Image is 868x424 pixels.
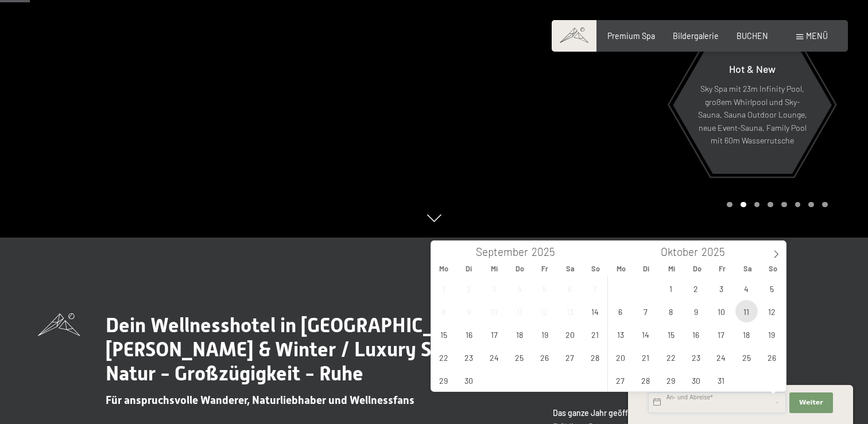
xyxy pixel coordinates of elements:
[729,63,776,75] span: Hot & New
[482,265,507,273] span: Mi
[609,369,631,391] span: Oktober 27, 2025
[789,392,833,413] button: Weiter
[456,265,482,273] span: Di
[609,323,631,345] span: Oktober 13, 2025
[735,346,758,368] span: Oktober 25, 2025
[533,346,556,368] span: September 26, 2025
[660,300,682,322] span: Oktober 8, 2025
[533,300,556,322] span: September 12, 2025
[508,277,530,299] span: September 4, 2025
[672,36,832,174] a: Hot & New Sky Spa mit 23m Infinity Pool, großem Whirlpool und Sky-Sauna, Sauna Outdoor Lounge, ne...
[634,265,659,273] span: Di
[685,346,707,368] span: Oktober 23, 2025
[710,277,733,299] span: Oktober 3, 2025
[660,369,682,391] span: Oktober 29, 2025
[508,346,530,368] span: September 25, 2025
[710,346,733,368] span: Oktober 24, 2025
[483,323,505,345] span: September 17, 2025
[660,277,682,299] span: Oktober 1, 2025
[528,245,566,258] input: Year
[634,300,657,322] span: Oktober 7, 2025
[507,265,532,273] span: Do
[737,31,768,41] a: BUCHEN
[458,369,480,391] span: September 30, 2025
[723,202,827,208] div: Carousel Pagination
[432,346,455,368] span: September 22, 2025
[735,300,758,322] span: Oktober 11, 2025
[634,346,657,368] span: Oktober 21, 2025
[584,323,606,345] span: September 21, 2025
[685,369,707,391] span: Oktober 30, 2025
[795,202,801,208] div: Carousel Page 6
[584,346,606,368] span: September 28, 2025
[710,265,735,273] span: Fr
[673,31,719,41] span: Bildergalerie
[106,394,414,407] span: Für anspruchsvolle Wanderer, Naturliebhaber und Wellnessfans
[458,323,480,345] span: September 16, 2025
[660,346,682,368] span: Oktober 22, 2025
[559,346,581,368] span: September 27, 2025
[761,300,783,322] span: Oktober 12, 2025
[458,300,480,322] span: September 9, 2025
[609,265,634,273] span: Mo
[698,245,736,258] input: Year
[553,408,761,418] strong: Das ganze Jahr geöffnet – und jeden Moment ein Erlebnis!
[768,202,773,208] div: Carousel Page 4
[483,300,505,322] span: September 10, 2025
[710,369,733,391] span: Oktober 31, 2025
[532,265,557,273] span: Fr
[583,265,609,273] span: So
[458,346,480,368] span: September 23, 2025
[808,202,814,208] div: Carousel Page 7
[761,277,783,299] span: Oktober 5, 2025
[483,277,505,299] span: September 3, 2025
[685,277,707,299] span: Oktober 2, 2025
[754,202,760,208] div: Carousel Page 3
[432,369,455,391] span: September 29, 2025
[607,31,655,41] a: Premium Spa
[508,300,530,322] span: September 11, 2025
[483,346,505,368] span: September 24, 2025
[697,83,807,147] p: Sky Spa mit 23m Infinity Pool, großem Whirlpool und Sky-Sauna, Sauna Outdoor Lounge, neue Event-S...
[735,323,758,345] span: Oktober 18, 2025
[458,277,480,299] span: September 2, 2025
[727,202,733,208] div: Carousel Page 1
[685,300,707,322] span: Oktober 9, 2025
[533,323,556,345] span: September 19, 2025
[584,300,606,322] span: September 14, 2025
[559,300,581,322] span: September 13, 2025
[685,323,707,345] span: Oktober 16, 2025
[508,323,530,345] span: September 18, 2025
[822,202,828,208] div: Carousel Page 8
[559,277,581,299] span: September 6, 2025
[559,323,581,345] span: September 20, 2025
[432,277,455,299] span: September 1, 2025
[432,323,455,345] span: September 15, 2025
[710,300,733,322] span: Oktober 10, 2025
[761,323,783,345] span: Oktober 19, 2025
[106,313,532,385] span: Dein Wellnesshotel in [GEOGRAPHIC_DATA] / [PERSON_NAME] & Winter / Luxury SPA Resort - Natur - Gr...
[660,323,682,345] span: Oktober 15, 2025
[735,265,760,273] span: Sa
[741,202,746,208] div: Carousel Page 2 (Current Slide)
[431,265,456,273] span: Mo
[634,323,657,345] span: Oktober 14, 2025
[799,398,823,407] span: Weiter
[761,265,786,273] span: So
[781,202,787,208] div: Carousel Page 5
[661,247,698,258] span: Oktober
[710,323,733,345] span: Oktober 17, 2025
[584,277,606,299] span: September 7, 2025
[609,300,631,322] span: Oktober 6, 2025
[761,346,783,368] span: Oktober 26, 2025
[557,265,583,273] span: Sa
[684,265,710,273] span: Do
[735,277,758,299] span: Oktober 4, 2025
[806,31,828,41] span: Menü
[609,346,631,368] span: Oktober 20, 2025
[634,369,657,391] span: Oktober 28, 2025
[432,300,455,322] span: September 8, 2025
[533,277,556,299] span: September 5, 2025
